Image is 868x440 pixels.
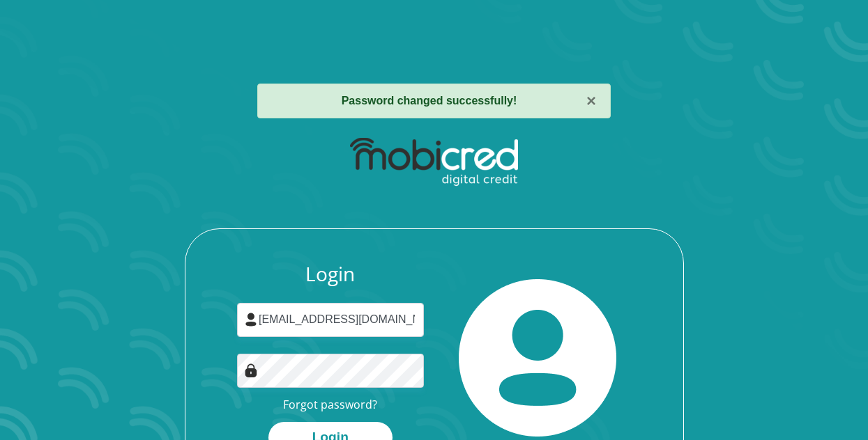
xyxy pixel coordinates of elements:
[350,138,518,187] img: mobicred logo
[283,397,377,412] a: Forgot password?
[342,95,517,107] strong: Password changed successfully!
[586,93,596,109] button: ×
[237,262,424,286] h3: Login
[237,303,424,337] input: Username
[244,313,258,327] img: user-icon image
[244,363,258,377] img: Image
